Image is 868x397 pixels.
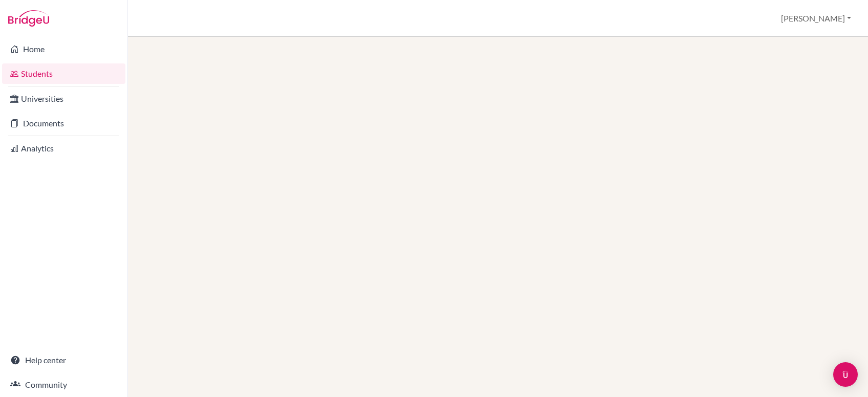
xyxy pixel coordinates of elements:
a: Community [2,374,125,395]
a: Universities [2,89,125,109]
a: Documents [2,113,125,134]
a: Students [2,63,125,84]
button: [PERSON_NAME] [776,9,856,28]
a: Analytics [2,138,125,159]
div: Open Intercom Messenger [833,362,858,387]
a: Home [2,39,125,59]
img: Bridge-U [8,10,49,27]
a: Help center [2,350,125,370]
